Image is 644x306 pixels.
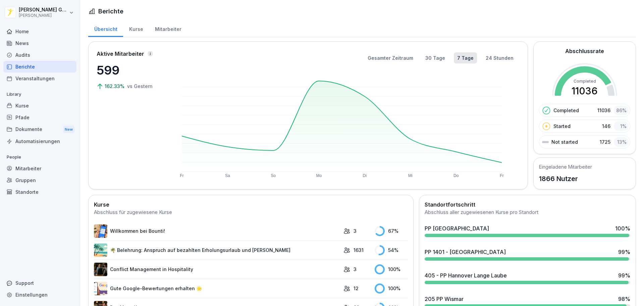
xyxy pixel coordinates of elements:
div: 67 % [375,226,408,236]
img: iwscqm9zjbdjlq9atufjsuwv.png [94,282,107,295]
p: People [3,152,76,163]
img: s9mc00x6ussfrb3lxoajtb4r.png [94,244,107,257]
text: Fr [180,173,183,178]
div: 54 % [375,245,408,255]
a: PP [GEOGRAPHIC_DATA]100% [422,222,633,240]
a: Mitarbeiter [3,163,76,174]
a: Willkommen bei Bounti! [94,224,340,238]
h2: Abschlussrate [565,47,604,55]
button: Gesamter Zeitraum [364,52,417,63]
text: Mi [408,173,413,178]
button: 7 Tage [454,52,477,63]
p: Aktive Mitarbeiter [97,50,144,58]
button: 30 Tage [422,52,448,63]
p: 146 [602,123,610,130]
p: 3 [354,227,357,234]
div: Abschluss für zugewiesene Kurse [94,209,408,216]
p: Completed [553,107,579,114]
div: 1 % [614,121,629,131]
a: DokumenteNew [3,123,76,136]
button: 24 Stunden [482,52,517,63]
div: Dokumente [3,123,76,136]
div: New [63,126,74,133]
a: 405 - PP Hannover Lange Laube99% [422,269,633,287]
p: 1725 [600,138,610,145]
p: 12 [354,285,359,292]
text: Sa [225,173,230,178]
a: Kurse [3,100,76,112]
div: 100 % [615,224,630,232]
p: vs Gestern [127,83,153,90]
p: Started [553,123,571,130]
p: 11036 [597,107,610,114]
a: Einstellungen [3,289,76,301]
p: [PERSON_NAME] Greller [19,7,68,13]
a: News [3,37,76,49]
p: 599 [97,61,164,79]
text: Di [363,173,366,178]
div: 99 % [618,248,630,256]
p: 162.33% [105,83,126,90]
a: Berichte [3,61,76,73]
p: Not started [551,138,578,145]
a: PP 1401 - [GEOGRAPHIC_DATA]99% [422,245,633,263]
text: So [271,173,276,178]
a: Pfade [3,112,76,123]
a: Veranstaltungen [3,73,76,84]
div: 98 % [618,295,630,303]
div: 99 % [618,271,630,279]
h5: Eingeladene Mitarbeiter [539,163,592,170]
a: Automatisierungen [3,135,76,147]
p: Library [3,89,76,100]
div: 100 % [375,283,408,294]
a: Home [3,26,76,37]
a: Mitarbeiter [149,20,187,37]
text: Mo [316,173,322,178]
a: Conflict Management in Hospitality [94,263,340,276]
div: 100 % [375,264,408,274]
p: 3 [354,266,357,273]
div: PP 1401 - [GEOGRAPHIC_DATA] [425,248,506,256]
h2: Standortfortschritt [425,201,630,209]
p: 1866 Nutzer [539,174,592,184]
a: Gute Google-Bewertungen erhalten 🌟 [94,282,340,295]
text: Do [453,173,459,178]
h2: Kurse [94,201,408,209]
div: 86 % [614,105,629,115]
img: xh3bnih80d1pxcetv9zsuevg.png [94,224,107,238]
div: 205 PP Wismar [425,295,464,303]
div: 13 % [614,137,629,147]
a: Standorte [3,186,76,198]
h1: Berichte [98,7,123,16]
div: Support [3,277,76,289]
a: 🌴 Belehrung: Anspruch auf bezahlten Erholungsurlaub und [PERSON_NAME] [94,244,340,257]
text: Fr [500,173,503,178]
p: 1631 [354,247,364,254]
a: Audits [3,49,76,61]
p: [PERSON_NAME] [19,13,68,18]
div: 405 - PP Hannover Lange Laube [425,271,507,279]
a: Kurse [123,20,149,37]
a: Übersicht [88,20,123,37]
img: v5km1yrum515hbryjbhr1wgk.png [94,263,107,276]
div: PP [GEOGRAPHIC_DATA] [425,224,489,232]
div: Abschluss aller zugewiesenen Kurse pro Standort [425,209,630,216]
a: Gruppen [3,174,76,186]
